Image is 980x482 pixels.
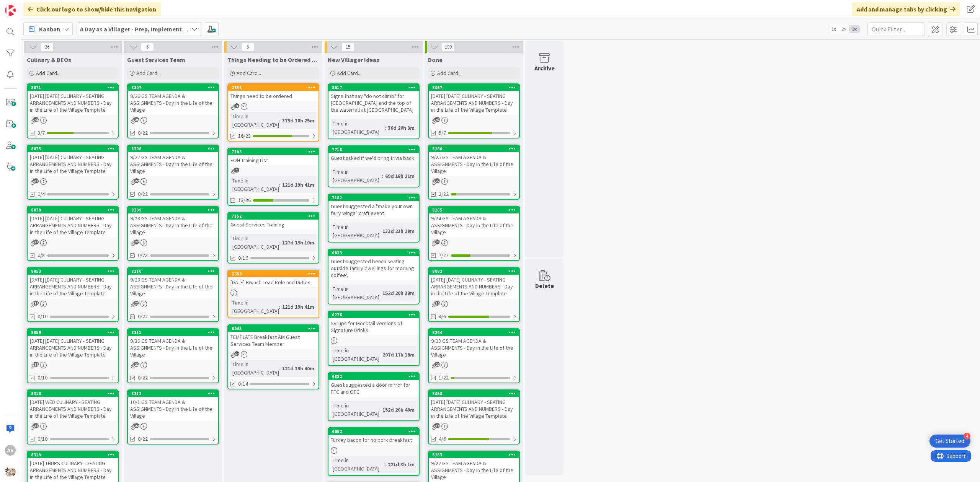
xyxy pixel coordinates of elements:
[332,374,419,379] div: 6832
[432,391,519,396] div: 8058
[128,390,218,397] div: 8312
[331,456,385,473] div: Time in [GEOGRAPHIC_DATA]
[38,251,45,259] span: 0/8
[331,285,379,301] div: Time in [GEOGRAPHIC_DATA]
[128,329,218,360] div: 83119/30 GS TEAM AGENDA & ASSIGNMENTS - Day in the Life of the Village
[228,148,318,155] div: 7103
[328,194,419,201] div: 7102
[435,423,440,428] span: 39
[280,303,316,311] div: 121d 19h 41m
[228,148,318,165] div: 7103FOH Training List
[432,85,519,90] div: 8067
[128,152,218,176] div: 9/27 GS TEAM AGENDA & ASSIGNMENTS - Day in the Life of the Village
[435,178,440,183] span: 22
[138,374,148,382] span: 0/22
[332,195,419,200] div: 7102
[432,146,519,151] div: 8266
[439,129,446,137] span: 5/7
[332,250,419,256] div: 6833
[128,336,218,360] div: 9/30 GS TEAM AGENDA & ASSIGNMENTS - Day in the Life of the Village
[228,325,318,349] div: 6945TEMPLATE Breakfast AM Guest Services Team Member
[234,103,239,108] span: 4
[228,325,318,332] div: 6945
[28,458,118,482] div: [DATE] THURS CULINARY - SEATING ARRANGEMENTS AND NUMBERS - Day in the Life of the Village Template
[28,207,118,237] div: 8079[DATE] [DATE] CULINARY - SEATING ARRANGEMENTS AND NUMBERS - Day in the Life of the Village Te...
[328,428,419,445] div: 6052Turkey bacon for no pork breakfast
[429,145,519,176] div: 82669/25 GS TEAM AGENDA & ASSIGNMENTS - Day in the Life of the Village
[138,313,148,321] span: 0/22
[228,91,318,101] div: Things need to be ordered
[238,196,251,204] span: 13/36
[279,116,280,125] span: :
[437,70,462,77] span: Add Card...
[238,254,248,262] span: 0/16
[131,207,218,213] div: 8309
[328,146,419,153] div: 7718
[232,271,318,277] div: 2689
[31,452,118,458] div: 8319
[28,390,118,421] div: 8318[DATE] WED CULINARY - SEATING ARRANGEMENTS AND NUMBERS - Day in the Life of the Village Template
[331,119,385,136] div: Time in [GEOGRAPHIC_DATA]
[232,85,318,90] div: 2858
[328,249,419,256] div: 6833
[328,311,419,335] div: 6226Syrups for Mocktail Versions of Signature Drinks
[849,25,859,33] span: 3x
[432,207,519,213] div: 8265
[232,149,318,155] div: 7103
[131,391,218,396] div: 8312
[128,268,218,275] div: 8310
[134,301,139,306] span: 22
[28,207,118,213] div: 8079
[332,85,419,90] div: 8017
[429,84,519,115] div: 8067[DATE] [DATE] CULINARY - SEATING ARRANGEMENTS AND NUMBERS - Day in the Life of the Village Te...
[381,350,416,359] div: 207d 17h 18m
[852,2,960,16] div: Add and manage tabs by clicking
[134,362,139,367] span: 22
[382,172,383,180] span: :
[128,84,218,91] div: 8307
[379,227,381,235] span: :
[31,146,118,151] div: 8075
[34,178,39,183] span: 37
[429,268,519,275] div: 8063
[386,460,416,469] div: 221d 3h 1m
[28,91,118,115] div: [DATE] [DATE] CULINARY - SEATING ARRANGEMENTS AND NUMBERS - Day in the Life of the Village Template
[381,227,416,235] div: 133d 23h 19m
[128,275,218,298] div: 9/29 GS TEAM AGENDA & ASSIGNMENTS - Day in the Life of the Village
[331,168,382,184] div: Time in [GEOGRAPHIC_DATA]
[328,56,379,64] span: New Villager Ideas
[385,460,386,469] span: :
[131,330,218,335] div: 8311
[331,346,379,363] div: Time in [GEOGRAPHIC_DATA]
[429,390,519,421] div: 8058[DATE] [DATE] CULINARY - SEATING ARRANGEMENTS AND NUMBERS - Day in the Life of the Village Te...
[28,84,118,115] div: 8071[DATE] [DATE] CULINARY - SEATING ARRANGEMENTS AND NUMBERS - Day in the Life of the Village Te...
[381,405,416,414] div: 152d 20h 40m
[228,213,318,230] div: 7152Guest Services Training
[31,391,118,396] div: 8318
[279,238,280,247] span: :
[34,239,39,244] span: 37
[28,145,118,176] div: 8075[DATE] [DATE] CULINARY - SEATING ARRANGEMENTS AND NUMBERS - Day in the Life of the Village Te...
[128,84,218,115] div: 83079/26 GS TEAM AGENDA & ASSIGNMENTS - Day in the Life of the Village
[385,124,386,132] span: :
[38,435,47,443] span: 0/10
[141,42,154,52] span: 6
[38,313,47,321] span: 0/10
[28,84,118,91] div: 8071
[230,234,279,251] div: Time in [GEOGRAPHIC_DATA]
[27,56,71,64] span: Culinary & BEOs
[435,117,440,122] span: 41
[234,168,239,173] span: 1
[429,329,519,336] div: 8264
[442,42,455,52] span: 199
[228,84,318,91] div: 2858
[138,435,148,443] span: 0/22
[131,85,218,90] div: 8307
[128,397,218,421] div: 10/1 GS TEAM AGENDA & ASSIGNMENTS - Day in the Life of the Village
[439,374,449,382] span: 1/22
[429,458,519,482] div: 9/22 GS TEAM AGENDA & ASSIGNMENTS - Day in the Life of the Village
[136,70,161,77] span: Add Card...
[31,85,118,90] div: 8071
[134,423,139,428] span: 22
[230,176,279,193] div: Time in [GEOGRAPHIC_DATA]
